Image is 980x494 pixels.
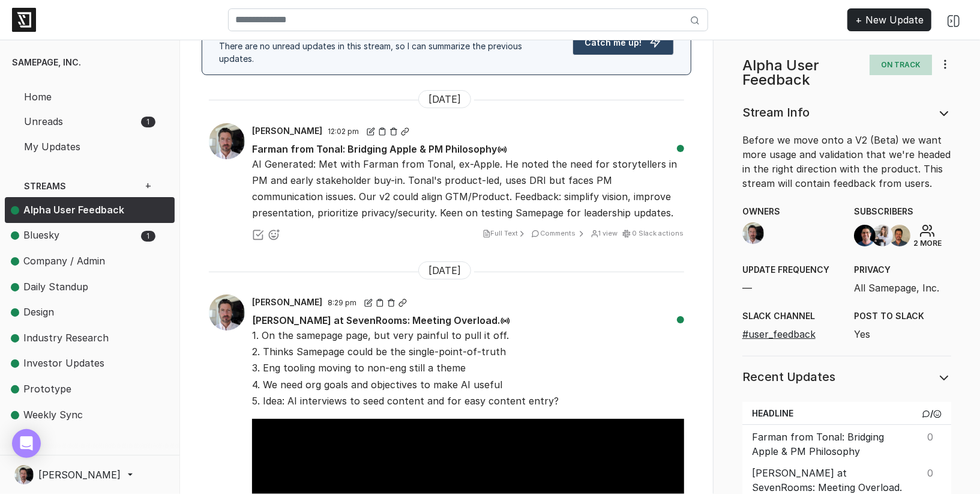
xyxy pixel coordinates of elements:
[12,429,41,458] div: Open Intercom Messenger
[742,310,840,322] span: Slack Channel
[11,331,138,346] span: Industry Research
[917,402,951,425] th: /
[573,30,674,55] button: Catch me up!
[141,117,155,127] span: 1
[591,229,618,237] span: 1 view
[14,133,165,159] a: My Updates
[5,300,165,326] a: Design
[11,356,138,371] span: Investor Updates
[11,279,138,295] span: Daily Standup
[854,310,951,322] span: Post to Slack
[12,57,81,67] span: Samepage, Inc.
[5,325,165,351] a: Industry Research
[847,310,958,341] div: Yes
[12,8,36,32] img: logo-6ba331977e59facfbff2947a2e854c94a5e6b03243a11af005d3916e8cc67d17.png
[11,407,138,423] span: Weekly Sync
[497,141,508,156] button: Read this update to me
[889,225,910,246] img: Wicker
[871,225,893,246] img: Kayli
[209,123,245,159] img: Paul Wicker
[14,84,165,109] a: Home
[11,228,138,243] span: Bluesky
[633,229,684,237] span: 0 Slack actions
[252,328,684,409] p: 1. On the samepage page, but very painful to pull it off. 2. Thinks Samepage could be the single-...
[24,180,119,192] span: Streams
[11,382,138,397] span: Prototype
[11,254,138,269] span: Company / Admin
[854,225,876,246] img: Brent Palmer
[24,114,138,129] span: Unreads
[14,173,128,197] a: Streams
[870,55,932,75] span: On Track
[5,223,165,249] a: Bluesky 1
[252,140,508,156] span: Farman from Tonal: Bridging Apple & PM Philosophy
[847,8,931,31] a: + New Update
[5,351,165,377] a: Investor Updates
[24,139,138,154] span: My Updates
[418,90,471,108] span: [DATE]
[141,178,155,192] span: +
[5,376,165,402] a: Prototype
[328,298,356,307] span: 8:29 pm
[482,229,529,237] a: Full Text
[917,424,951,461] td: 0
[531,229,588,237] a: Comments
[38,468,121,482] span: [PERSON_NAME]
[23,357,104,369] span: Investor Updates
[131,173,165,197] a: +
[252,297,322,307] span: [PERSON_NAME]
[735,133,958,191] div: Before we move onto a V2 (Beta) we want more usage and validation that we're headed in the right ...
[23,332,109,344] span: Industry Research
[252,124,328,136] a: [PERSON_NAME]
[212,40,565,65] div: There are no unread updates in this stream, so I can summarize the previous updates.
[742,55,855,87] h4: Alpha User Feedback
[913,238,942,249] div: 2 MORE
[23,204,124,216] span: Alpha User Feedback
[252,311,511,328] span: [PERSON_NAME] at SevenRooms: Meeting Overload.
[500,312,511,328] button: Read this update to me
[418,261,471,279] span: [DATE]
[541,229,576,237] turbo-frame: Comments
[5,274,165,300] a: Daily Standup
[742,402,917,425] th: Headline
[5,197,165,223] a: Alpha User Feedback
[11,305,138,320] span: Design
[742,371,922,383] h5: Recent Updates
[742,222,764,244] img: Paul Wicker
[23,306,54,318] span: Design
[622,229,684,237] a: 0 Slack actions
[252,156,684,222] p: AI Generated: Met with Farman from Tonal, ex-Apple. He noted the need for storytellers in PM and ...
[5,402,165,428] a: Weekly Sync
[14,465,34,484] img: Paul Wicker
[742,424,917,461] td: Farman from Tonal: Bridging Apple & PM Philosophy
[23,255,105,267] span: Company / Admin
[11,203,138,218] span: Alpha User Feedback
[742,205,840,218] span: Owners
[847,263,958,295] div: All Samepage, Inc.
[23,383,71,395] span: Prototype
[24,90,138,104] span: Home
[585,37,642,47] span: Catch me up!
[252,126,322,136] span: [PERSON_NAME]
[742,106,922,118] h5: Stream Info
[742,263,840,276] span: Update Frequency
[23,229,59,241] span: Bluesky
[141,231,155,242] span: 1
[328,127,359,136] span: 12:02 pm
[14,465,165,484] a: [PERSON_NAME]
[742,328,816,340] a: #user_feedback
[252,296,328,308] a: [PERSON_NAME]
[5,248,165,274] a: Company / Admin
[209,294,245,331] img: Paul Wicker
[735,263,847,295] div: —
[854,205,951,218] span: Subscribers
[23,409,83,421] span: Weekly Sync
[23,281,88,293] span: Daily Standup
[14,109,165,134] a: Unreads 1
[854,263,951,276] span: Privacy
